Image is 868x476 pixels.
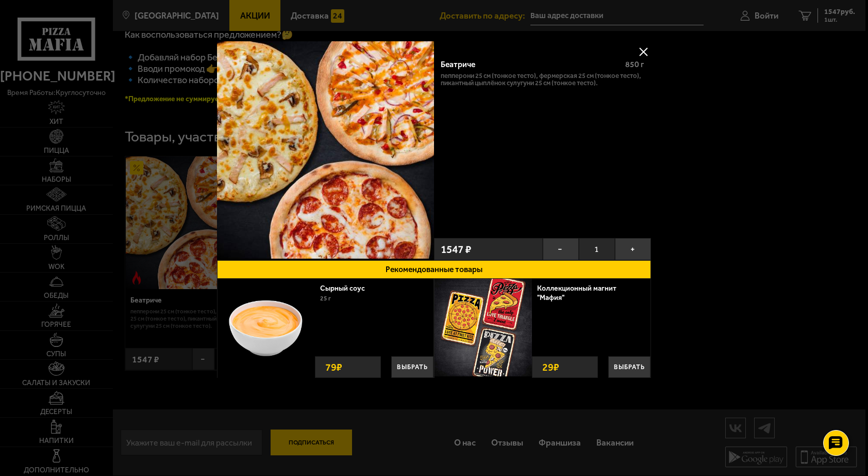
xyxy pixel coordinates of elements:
[540,357,562,377] strong: 29 ₽
[625,59,644,69] span: 850 г
[615,238,651,260] button: +
[320,284,374,293] a: Сырный соус
[320,295,331,302] span: 25 г
[323,357,345,377] strong: 79 ₽
[391,356,433,378] button: Выбрать
[217,260,651,279] button: Рекомендованные товары
[537,284,616,302] a: Коллекционный магнит "Мафия"
[441,72,644,87] p: Пепперони 25 см (тонкое тесто), Фермерская 25 см (тонкое тесто), Пикантный цыплёнок сулугуни 25 с...
[543,238,579,260] button: −
[217,41,434,260] a: Беатриче
[579,238,615,260] span: 1
[441,60,617,70] div: Беатриче
[441,244,471,255] span: 1547 ₽
[217,41,434,259] img: Беатриче
[608,356,650,378] button: Выбрать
